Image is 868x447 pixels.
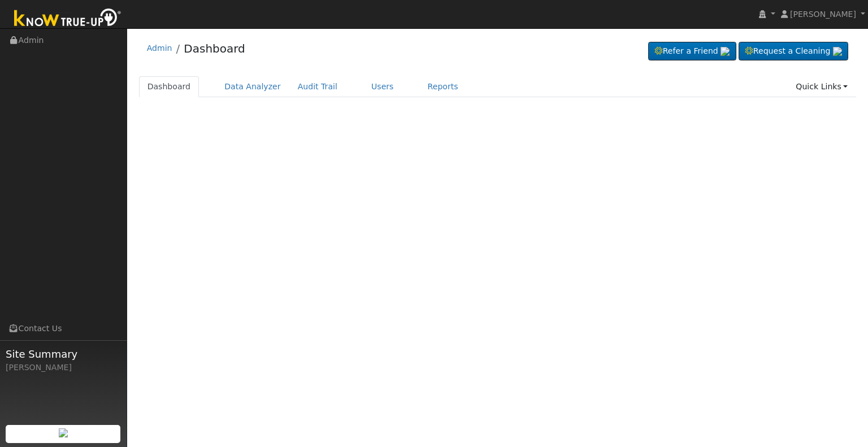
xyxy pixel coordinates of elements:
img: retrieve [59,428,68,437]
a: Users [363,76,402,97]
a: Quick Links [787,76,856,97]
a: Dashboard [139,76,199,97]
a: Request a Cleaning [739,42,848,61]
a: Data Analyzer [216,76,289,97]
a: Refer a Friend [648,42,736,61]
a: Reports [419,76,467,97]
img: Know True-Up [8,6,127,32]
span: [PERSON_NAME] [790,10,856,19]
img: retrieve [833,47,842,56]
img: retrieve [721,47,730,56]
a: Admin [147,44,172,53]
span: Site Summary [6,346,121,362]
div: [PERSON_NAME] [6,362,121,374]
a: Dashboard [184,42,245,55]
a: Audit Trail [289,76,346,97]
